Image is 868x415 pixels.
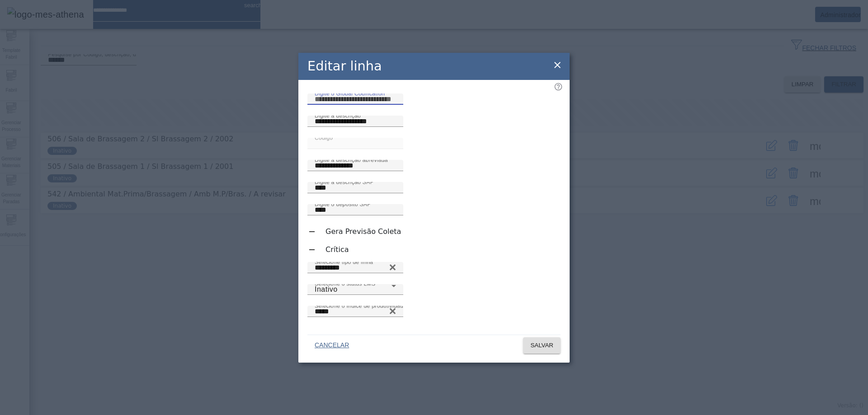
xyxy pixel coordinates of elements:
mat-label: Selecione tipo de linha [315,259,373,265]
h2: Editar linha [307,56,382,76]
mat-label: Digite o Global Codification [315,90,385,96]
mat-label: Digite a descrição abreviada [315,157,388,163]
mat-label: Código [315,135,333,140]
mat-label: Digite o depósito SAP [315,201,371,207]
input: Number [315,262,396,273]
span: Inativo [315,285,338,293]
mat-label: Selecione o índice de produtividade [315,303,406,308]
label: Gera Previsão Coleta [324,226,401,237]
button: CANCELAR [307,337,356,354]
mat-label: Digite a descrição [315,112,361,118]
input: Number [315,306,396,317]
label: Crítica [324,244,349,255]
span: CANCELAR [315,341,349,350]
mat-label: Digite a descrição SAP [315,179,374,185]
button: SALVAR [523,337,561,354]
span: SALVAR [530,341,553,350]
